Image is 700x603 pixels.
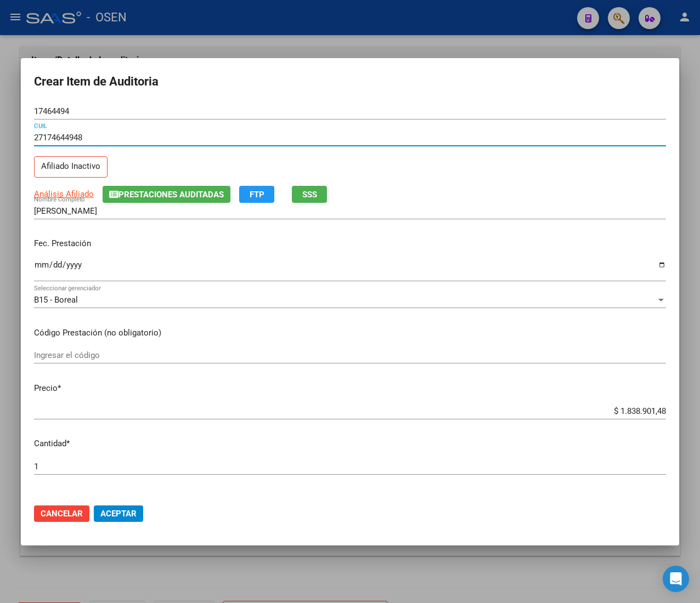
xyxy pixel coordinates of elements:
[34,295,78,305] span: B15 - Boreal
[34,189,94,199] span: Análisis Afiliado
[34,505,89,522] button: Cancelar
[34,156,108,178] p: Afiliado Inactivo
[34,437,666,450] p: Cantidad
[100,509,137,519] span: Aceptar
[239,186,274,203] button: FTP
[663,566,689,592] div: Open Intercom Messenger
[34,493,666,506] p: Monto Item
[118,190,224,200] span: Prestaciones Auditadas
[292,186,327,203] button: SSS
[103,186,230,203] button: Prestaciones Auditadas
[41,509,83,519] span: Cancelar
[250,190,264,200] span: FTP
[34,71,666,92] h2: Crear Item de Auditoria
[34,382,666,395] p: Precio
[94,505,143,522] button: Aceptar
[302,190,317,200] span: SSS
[34,237,666,250] p: Fec. Prestación
[34,327,666,339] p: Código Prestación (no obligatorio)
